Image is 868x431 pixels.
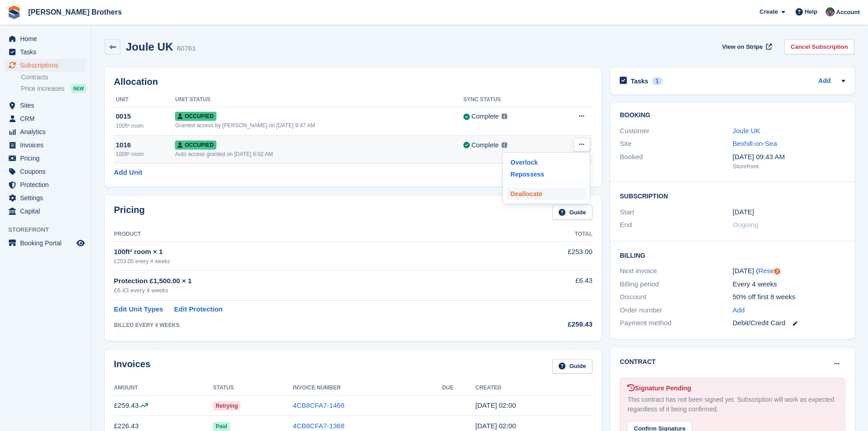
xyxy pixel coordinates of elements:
[5,32,86,45] a: menu
[760,7,778,16] span: Create
[20,237,75,249] span: Booking Portal
[5,237,86,249] a: menu
[733,305,745,316] a: Add
[175,150,463,158] div: Auto access granted on [DATE] 6:02 AM
[652,77,663,85] div: 1
[20,32,75,45] span: Home
[627,384,837,393] div: Signature Pending
[620,250,845,260] h2: Billing
[758,267,776,275] a: Reset
[507,168,586,180] p: Repossess
[504,319,592,330] div: £259.43
[836,8,860,17] span: Account
[733,279,845,290] div: Every 4 weeks
[818,76,831,87] a: Add
[20,99,75,112] span: Sites
[114,257,504,265] div: £253.00 every 4 weeks
[507,156,586,168] a: Overlock
[175,112,216,121] span: Occupied
[805,7,817,16] span: Help
[5,192,86,204] a: menu
[174,304,223,315] a: Edit Protection
[20,46,75,58] span: Tasks
[114,304,163,315] a: Edit Unit Types
[620,220,732,230] div: End
[5,205,86,218] a: menu
[442,381,475,395] th: Due
[733,152,845,162] div: [DATE] 09:43 AM
[114,227,504,242] th: Product
[620,139,732,149] div: Site
[733,292,845,302] div: 50% off first 8 weeks
[5,46,86,58] a: menu
[552,205,592,220] a: Guide
[504,270,592,300] td: £6.43
[627,395,837,414] div: This contract has not been signed yet. Subscription will work as expected regardless of it being ...
[25,5,125,20] a: [PERSON_NAME] Brothers
[733,127,760,135] a: Joule UK
[475,422,516,430] time: 2025-07-14 01:00:08 UTC
[5,125,86,138] a: menu
[20,59,75,72] span: Subscriptions
[475,401,516,409] time: 2025-08-11 01:00:47 UTC
[8,225,91,234] span: Storefront
[620,357,656,367] h2: Contract
[20,192,75,204] span: Settings
[5,165,86,178] a: menu
[472,140,499,150] div: Complete
[631,77,648,85] h2: Tasks
[114,276,504,286] div: Protection £1,500.00 × 1
[114,395,213,416] td: £259.43
[114,247,504,257] div: 100ft² room × 1
[114,381,213,395] th: Amount
[507,188,586,200] a: Deallocate
[5,99,86,112] a: menu
[114,359,150,374] h2: Invoices
[620,279,732,290] div: Billing period
[21,84,65,93] span: Price increases
[20,165,75,178] span: Coupons
[733,266,845,276] div: [DATE] ( )
[620,152,732,171] div: Booked
[175,121,463,130] div: Granted access by [PERSON_NAME] on [DATE] 9:47 AM
[175,93,463,107] th: Unit Status
[20,152,75,165] span: Pricing
[293,381,442,395] th: Invoice Number
[213,381,293,395] th: Status
[463,93,553,107] th: Sync Status
[213,422,230,431] span: Paid
[504,227,592,242] th: Total
[71,84,86,93] div: NEW
[784,39,854,54] a: Cancel Subscription
[126,41,173,53] h2: Joule UK
[627,419,692,427] a: Confirm Signature
[116,111,175,122] div: 0015
[20,125,75,138] span: Analytics
[472,112,499,121] div: Complete
[620,266,732,276] div: Next invoice
[75,238,86,249] a: Preview store
[620,305,732,316] div: Order number
[502,114,507,119] img: icon-info-grey-7440780725fd019a000dd9b08b2336e03edf1995a4989e88bcd33f0948082b44.svg
[116,150,175,158] div: 100ft² room
[620,112,845,119] h2: Booking
[502,142,507,148] img: icon-info-grey-7440780725fd019a000dd9b08b2336e03edf1995a4989e88bcd33f0948082b44.svg
[20,139,75,151] span: Invoices
[21,83,86,93] a: Price increases NEW
[620,318,732,328] div: Payment method
[175,140,216,150] span: Occupied
[719,39,774,54] a: View on Stripe
[5,112,86,125] a: menu
[504,242,592,270] td: £253.00
[475,381,592,395] th: Created
[293,401,344,409] a: 4CB8CFA7-1468
[20,112,75,125] span: CRM
[733,221,759,228] span: Ongoing
[5,59,86,72] a: menu
[620,292,732,302] div: Discount
[114,93,175,107] th: Unit
[114,167,142,178] a: Add Unit
[114,286,504,295] div: £6.43 every 4 weeks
